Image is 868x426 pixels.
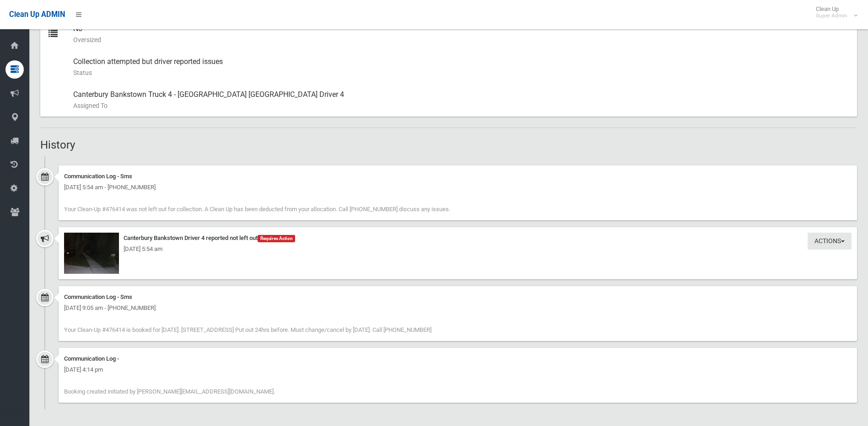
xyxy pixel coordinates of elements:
div: [DATE] 5:54 am [64,244,852,255]
div: Communication Log - Sms [64,171,852,182]
span: Clean Up ADMIN [9,10,65,19]
span: Your Clean-Up #476414 is booked for [DATE]. [STREET_ADDRESS] Put out 24hrs before. Must change/ca... [64,326,431,333]
span: Your Clean-Up #476414 was not left out for collection. A Clean Up has been deducted from your all... [64,206,450,213]
div: Communication Log - [64,353,852,364]
div: Communication Log - Sms [64,292,852,303]
div: [DATE] 5:54 am - [PHONE_NUMBER] [64,182,852,193]
small: Status [73,67,850,78]
small: Super Admin [816,12,847,19]
div: Canterbury Bankstown Driver 4 reported not left out [64,233,852,244]
div: [DATE] 4:14 pm [64,364,852,375]
button: Actions [808,233,852,250]
img: 2025-08-1805.52.553323890596163920999.jpg [64,233,119,274]
span: Clean Up [811,5,857,19]
div: Collection attempted but driver reported issues [73,51,850,84]
div: Canterbury Bankstown Truck 4 - [GEOGRAPHIC_DATA] [GEOGRAPHIC_DATA] Driver 4 [73,84,850,117]
span: Booking created initiated by [PERSON_NAME][EMAIL_ADDRESS][DOMAIN_NAME]. [64,388,275,395]
div: No [73,18,850,51]
small: Assigned To [73,100,850,111]
small: Oversized [73,34,850,45]
span: Requires Action [258,235,295,242]
div: [DATE] 9:05 am - [PHONE_NUMBER] [64,303,852,314]
h2: History [40,139,857,151]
